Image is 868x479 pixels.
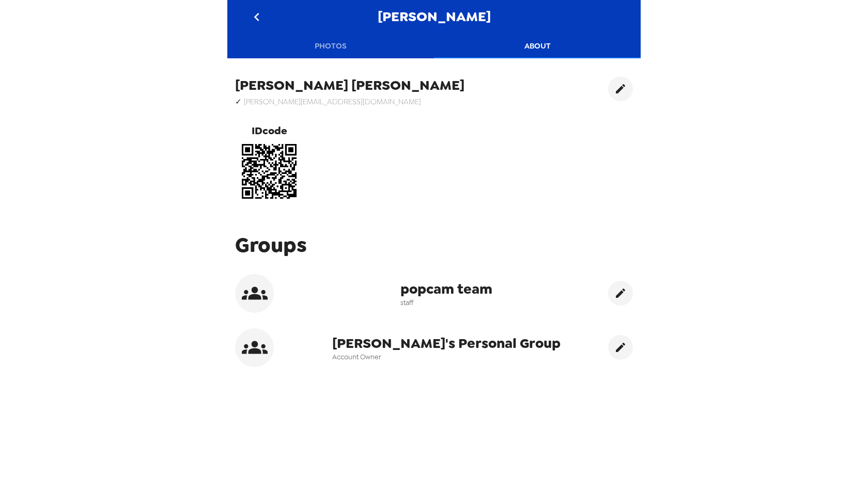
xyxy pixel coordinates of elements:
[235,76,464,95] h5: [PERSON_NAME] [PERSON_NAME]
[608,76,633,101] button: edit
[227,34,434,58] button: Photos
[235,231,307,259] span: Groups
[608,335,633,360] button: edit
[235,95,464,108] h6: ✓ [PERSON_NAME][EMAIL_ADDRESS][DOMAIN_NAME]
[400,280,492,298] span: popcam team
[235,137,303,205] img: qr code
[252,119,287,137] span: IDcode
[332,334,561,353] span: [PERSON_NAME]'s Personal Group
[608,281,633,306] button: edit
[332,353,561,361] span: Account Owner
[400,298,492,307] span: staff
[434,34,641,58] button: About
[378,10,491,24] span: [PERSON_NAME]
